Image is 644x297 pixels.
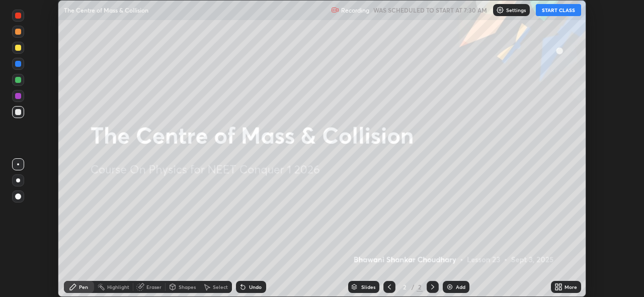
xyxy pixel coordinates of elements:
div: Shapes [179,284,196,289]
button: START CLASS [536,4,581,16]
img: recording.375f2c34.svg [331,6,339,14]
div: Slides [361,284,375,289]
div: Add [456,284,465,289]
div: More [565,284,577,289]
div: Eraser [146,284,162,289]
div: Undo [249,284,262,289]
img: add-slide-button [446,283,454,291]
p: Settings [506,8,526,13]
p: The Centre of Mass & Collision [64,6,148,14]
h5: WAS SCHEDULED TO START AT 7:30 AM [373,6,487,15]
p: Recording [341,7,369,14]
div: 2 [399,284,410,290]
div: / [412,284,415,290]
div: Highlight [107,284,129,289]
div: Pen [79,284,88,289]
div: 2 [417,282,423,291]
div: Select [213,284,228,289]
img: class-settings-icons [496,6,504,14]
